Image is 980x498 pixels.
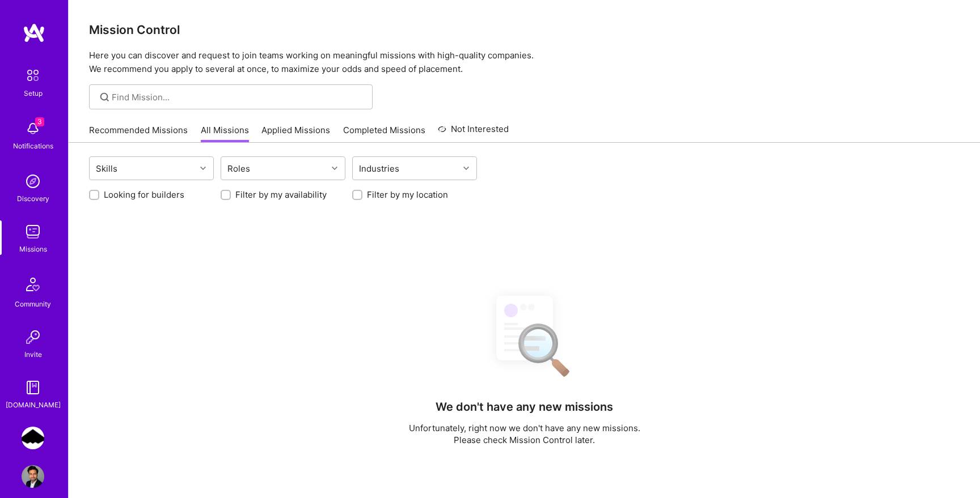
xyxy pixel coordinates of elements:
[15,298,51,310] div: Community
[225,160,253,177] div: Roles
[98,91,111,104] i: icon SearchGrey
[24,348,42,360] div: Invite
[89,49,960,76] p: Here you can discover and request to join teams working on meaningful missions with high-quality ...
[201,124,249,143] a: All Missions
[22,170,44,193] img: discovery
[35,117,44,126] span: 3
[89,23,960,37] h3: Mission Control
[22,220,44,243] img: teamwork
[438,122,509,143] a: Not Interested
[343,124,425,143] a: Completed Missions
[6,399,61,411] div: [DOMAIN_NAME]
[476,286,573,385] img: No Results
[19,427,47,449] a: Stealth Startup: Senior AI Engineer (Reinforcement Learning & Security)
[22,376,44,399] img: guide book
[22,427,44,449] img: Stealth Startup: Senior AI Engineer (Reinforcement Learning & Security)
[104,189,184,201] label: Looking for builders
[235,189,327,201] label: Filter by my availability
[356,160,402,177] div: Industries
[112,91,364,103] input: Find Mission...
[19,465,47,488] a: User Avatar
[19,271,47,298] img: Community
[93,160,120,177] div: Skills
[21,63,45,87] img: setup
[409,434,640,446] p: Please check Mission Control later.
[200,165,206,171] i: icon Chevron
[22,117,44,140] img: bell
[22,326,44,348] img: Invite
[261,124,330,143] a: Applied Missions
[89,124,188,143] a: Recommended Missions
[332,165,337,171] i: icon Chevron
[436,400,613,414] h4: We don't have any new missions
[463,165,469,171] i: icon Chevron
[22,465,44,488] img: User Avatar
[367,189,448,201] label: Filter by my location
[13,140,53,152] div: Notifications
[409,422,640,434] p: Unfortunately, right now we don't have any new missions.
[23,23,45,43] img: logo
[24,87,43,99] div: Setup
[19,243,47,255] div: Missions
[17,193,49,205] div: Discovery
